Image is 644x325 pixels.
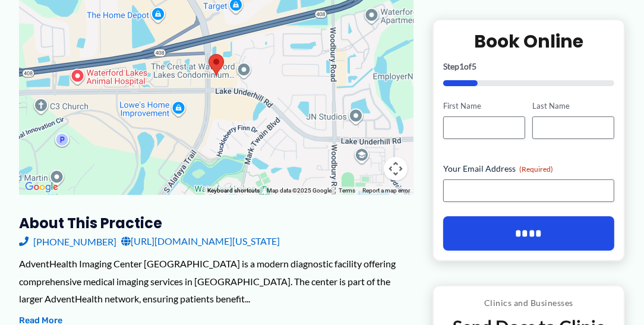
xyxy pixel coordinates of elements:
[384,157,408,181] button: Map camera controls
[459,61,464,71] span: 1
[19,255,413,308] div: AdventHealth Imaging Center [GEOGRAPHIC_DATA] is a modern diagnostic facility offering comprehens...
[207,187,260,195] button: Keyboard shortcuts
[443,30,614,53] h2: Book Online
[443,163,614,175] label: Your Email Address
[519,165,553,173] span: (Required)
[19,232,116,250] a: [PHONE_NUMBER]
[121,232,280,250] a: [URL][DOMAIN_NAME][US_STATE]
[472,61,476,71] span: 5
[19,214,413,232] h3: About this practice
[267,187,332,194] span: Map data ©2025 Google
[443,62,614,71] p: Step of
[443,100,525,112] label: First Name
[22,179,61,195] img: Google
[339,187,355,194] a: Terms (opens in new tab)
[362,187,410,194] a: Report a map error
[532,100,614,112] label: Last Name
[443,295,615,311] p: Clinics and Businesses
[22,179,61,195] a: Open this area in Google Maps (opens a new window)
